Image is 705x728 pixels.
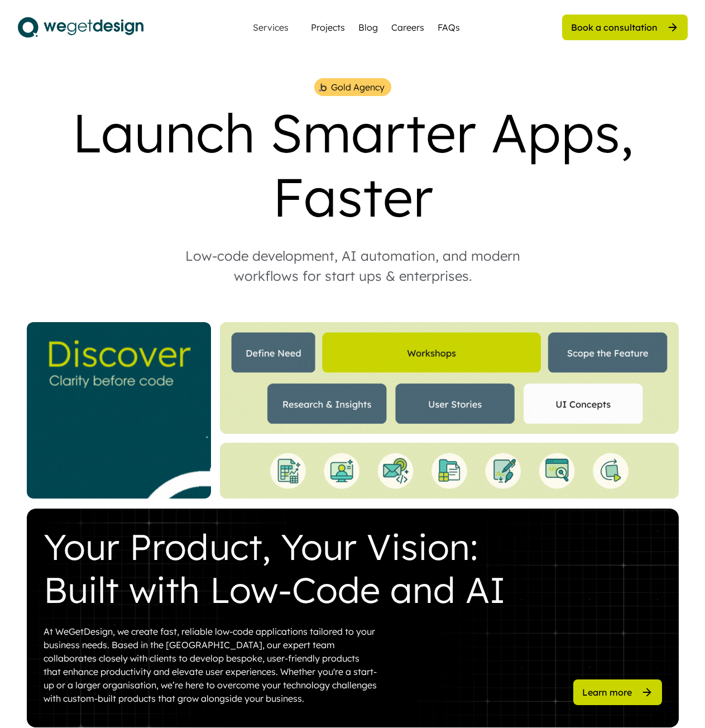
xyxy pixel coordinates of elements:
[163,246,543,286] div: Low-code development, AI automation, and modern workflows for start ups & enterprises.
[571,21,658,33] div: Book a consultation
[438,21,460,34] a: FAQs
[391,21,424,34] a: Careers
[18,100,688,229] div: Launch Smarter Apps, Faster
[582,686,632,698] div: Learn more
[248,23,293,32] div: Services
[318,82,328,93] img: bubble%201.png
[311,21,345,34] a: Projects
[18,13,143,41] img: logo.svg
[44,525,524,611] div: Your Product, Your Vision: Built with Low-Code and AI
[27,322,211,499] img: _Website%20Square%20V2%20%282%29.gif
[44,625,378,705] div: At WeGetDesign, we create fast, reliable low-code applications tailored to your business needs. B...
[220,322,679,434] img: Website%20Landing%20%284%29.gif
[358,21,378,34] a: Blog
[331,80,385,94] div: Gold Agency
[220,443,679,499] img: Bottom%20Landing%20%281%29.gif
